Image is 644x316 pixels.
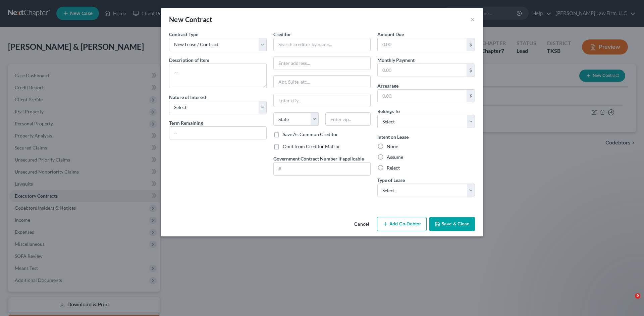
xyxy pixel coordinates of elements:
[387,143,398,150] label: None
[377,82,398,89] label: Arrearage
[273,38,371,51] input: Search creditor by name...
[378,90,467,102] input: 0.00
[169,15,213,24] div: New Contract
[273,155,364,162] label: Government Contract Number if applicable
[377,57,415,64] label: Monthly Payment
[169,94,206,101] label: Nature of Interest
[467,38,475,51] div: $
[169,57,209,63] span: Description of Item
[378,38,467,51] input: 0.00
[274,94,371,107] input: Enter city...
[283,143,339,150] label: Omit from Creditor Matrix
[349,218,374,231] button: Cancel
[377,108,400,114] span: Belongs To
[621,293,637,309] iframe: Intercom live chat
[283,131,338,138] label: Save As Common Creditor
[635,293,640,299] span: 9
[169,127,266,139] input: --
[169,119,203,126] label: Term Remaining
[467,64,475,77] div: $
[377,217,427,231] button: Add Co-Debtor
[377,31,404,38] label: Amount Due
[470,15,475,23] button: ×
[467,90,475,102] div: $
[377,133,409,140] label: Intent on Lease
[274,163,371,175] input: #
[429,217,475,231] button: Save & Close
[274,57,371,70] input: Enter address...
[378,64,467,77] input: 0.00
[273,31,291,37] span: Creditor
[377,177,405,183] span: Type of Lease
[274,76,371,88] input: Apt, Suite, etc...
[169,31,198,38] label: Contract Type
[387,165,400,171] label: Reject
[387,154,403,161] label: Assume
[325,112,371,126] input: Enter zip..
